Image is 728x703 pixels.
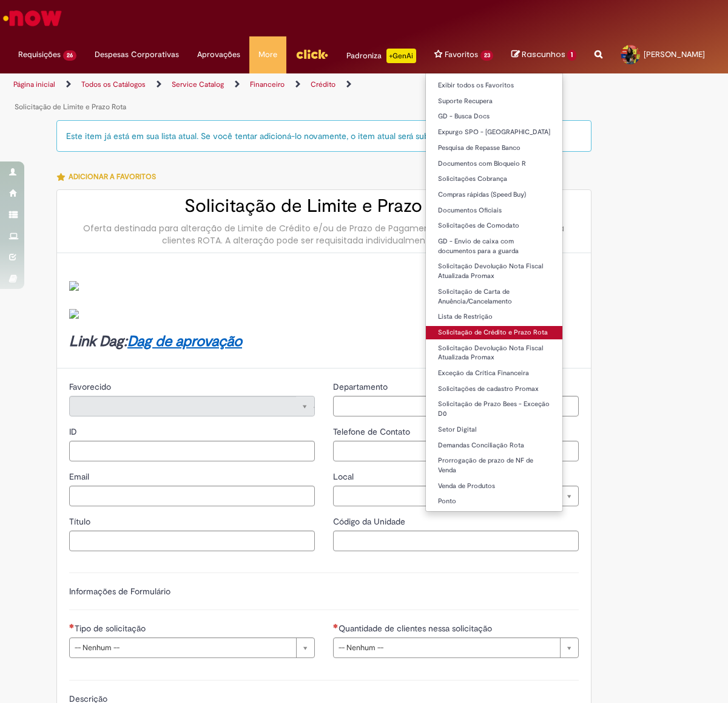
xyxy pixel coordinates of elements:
[426,260,563,282] a: Solicitação Devolução Nota Fiscal Atualizada Promax
[69,309,79,319] img: sys_attachment.do
[69,172,156,182] span: Adicionar a Favoritos
[511,49,576,61] a: Rascunhos
[258,49,277,61] span: More
[426,204,563,217] a: Documentos Oficiais
[286,36,337,73] ul: Menu Cabeçalho
[339,623,494,634] span: Quantidade de clientes nessa solicitação
[425,73,564,512] ul: Favoritos
[426,326,563,339] a: Solicitação de Crédito e Prazo Rota
[81,80,146,89] a: Todos os Catálogos
[69,471,92,482] span: Email
[249,36,286,73] a: More : 4
[311,80,335,89] a: Crédito
[426,79,563,92] a: Exibir todos os Favoritos
[426,367,563,380] a: Exceção da Crítica Financeira
[9,36,86,73] ul: Menu Cabeçalho
[333,516,408,527] span: Código da Unidade
[197,49,240,61] span: Aprovações
[426,219,563,233] a: Solicitações de Comodato
[595,36,602,58] i: Search from all sources
[69,381,113,392] span: Somente leitura - Favorecido
[426,454,563,477] a: Prorrogação de prazo de NF de Venda
[69,586,170,597] label: Informações de Formulário
[346,49,416,63] div: Padroniza
[333,441,579,461] input: Telefone de Contato
[426,495,563,508] a: Ponto
[249,36,286,73] ul: Menu Cabeçalho
[75,638,290,657] span: -- Nenhum --
[333,623,339,628] span: Necessários
[426,423,563,436] a: Setor Digital
[426,398,563,420] a: Solicitação de Prazo Bees - Exceção D0
[522,49,565,60] span: Rascunhos
[95,49,179,61] span: Despesas Corporativas
[69,281,79,291] img: sys_attachment.do
[333,531,579,551] input: Código da Unidade
[333,381,390,392] span: Departamento
[69,426,79,437] span: ID
[188,36,249,73] ul: Menu Cabeçalho
[426,285,563,308] a: Solicitação de Carta de Anuência/Cancelamento
[9,73,476,118] ul: Trilhas de página
[426,126,563,139] a: Expurgo SPO - [GEOGRAPHIC_DATA]
[69,196,579,216] h2: Solicitação de Limite e Prazo Rota
[567,50,576,61] span: 1
[69,486,315,506] input: Email
[426,310,563,324] a: Lista de Restrição
[425,36,503,73] a: Favoritos : 23
[425,36,503,73] ul: Menu Cabeçalho
[69,222,579,246] div: Oferta destinada para alteração de Limite de Crédito e/ou de Prazo de Pagamento em caráter de exc...
[69,332,242,351] strong: Link Dag:
[426,157,563,171] a: Documentos com Bloqueio R
[426,172,563,186] a: Solicitações Cobrança
[1,6,64,30] img: ServiceNow
[56,164,163,189] button: Adicionar a Favoritos
[426,342,563,364] a: Solicitação Devolução Nota Fiscal Atualizada Promax
[333,426,413,437] span: Telefone de Contato
[172,80,224,89] a: Service Catalog
[69,396,315,416] a: Limpar campo Favorecido
[339,638,554,657] span: -- Nenhum --
[56,120,591,152] div: Este item já está em sua lista atual. Se você tentar adicioná-lo novamente, o item atual será sub...
[426,188,563,202] a: Compras rápidas (Speed Buy)
[644,49,705,59] span: [PERSON_NAME]
[295,45,328,63] img: click_logo_yellow_360x200.png
[426,382,563,396] a: Solicitações de cadastro Promax
[86,36,188,73] a: Despesas Corporativas :
[15,102,126,112] a: Solicitação de Limite e Prazo Rota
[69,623,75,628] span: Necessários
[69,441,315,461] input: ID
[612,36,714,73] a: [PERSON_NAME]
[188,36,249,73] a: Aprovações : 0
[9,36,86,73] a: Requisições : 26
[426,110,563,123] a: GD - Busca Docs
[337,36,425,73] ul: Menu Cabeçalho
[63,50,76,61] span: 26
[426,141,563,155] a: Pesquisa de Repasse Banco
[426,480,563,493] a: Venda de Produtos
[75,623,148,634] span: Tipo de solicitação
[333,396,579,416] input: Departamento
[250,80,285,89] a: Financeiro
[13,80,55,89] a: Página inicial
[86,36,188,73] ul: Menu Cabeçalho
[333,471,356,482] span: Local
[386,49,416,63] p: +GenAi
[69,531,315,551] input: Título
[69,516,93,527] span: Título
[127,332,242,351] a: Dag de aprovação
[18,49,61,61] span: Requisições
[480,50,494,61] span: 23
[426,439,563,452] a: Demandas Conciliação Rota
[333,486,579,506] a: Limpar campo Local
[426,95,563,108] a: Suporte Recupera
[426,235,563,257] a: GD - Envio de caixa com documentos para a guarda
[445,49,478,61] span: Favoritos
